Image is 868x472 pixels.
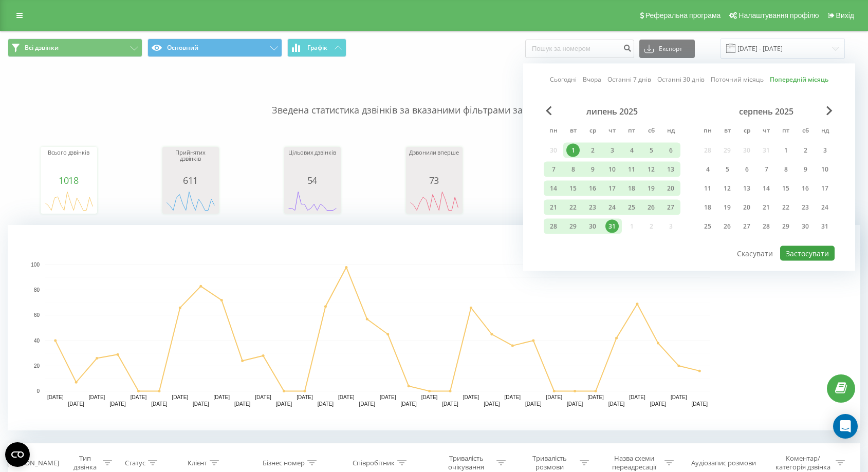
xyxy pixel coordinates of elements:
text: 100 [31,262,40,268]
text: [DATE] [650,401,667,407]
div: пт 1 серп 2025 р. [776,143,796,158]
div: 22 [779,201,792,214]
a: Попередній місяць [770,74,828,84]
text: [DATE] [297,394,313,400]
div: Open Intercom Messenger [833,414,858,439]
div: сб 16 серп 2025 р. [796,181,815,196]
div: вт 8 лип 2025 р. [563,162,583,177]
div: ср 9 лип 2025 р. [583,162,602,177]
div: 26 [644,201,658,214]
text: [DATE] [151,401,168,407]
div: 8 [779,163,792,176]
div: пн 14 лип 2025 р. [544,181,563,196]
div: чт 7 серп 2025 р. [756,162,776,177]
div: 1 [566,144,580,157]
div: 28 [760,220,773,233]
div: пн 11 серп 2025 р. [698,181,717,196]
div: [PERSON_NAME] [7,459,59,467]
button: Скасувати [731,246,779,261]
text: [DATE] [213,394,230,400]
svg: A chart. [409,185,460,216]
text: [DATE] [442,401,458,407]
span: Реферальна програма [645,11,721,20]
div: Тривалість очікування [439,454,494,471]
div: 26 [721,220,734,233]
div: пт 15 серп 2025 р. [776,181,796,196]
div: 15 [779,182,792,195]
div: 12 [721,182,734,195]
abbr: субота [643,124,659,139]
div: 17 [818,182,832,195]
div: 23 [586,201,599,214]
div: чт 10 лип 2025 р. [602,162,622,177]
div: 18 [625,182,638,195]
div: 3 [605,144,619,157]
div: 6 [740,163,753,176]
abbr: четвер [759,124,774,139]
div: нд 13 лип 2025 р. [661,162,680,177]
div: ср 30 лип 2025 р. [583,219,602,234]
div: пн 28 лип 2025 р. [544,219,563,234]
div: 4 [701,163,714,176]
div: пт 11 лип 2025 р. [622,162,641,177]
text: [DATE] [234,401,251,407]
div: 2 [586,144,599,157]
text: 80 [34,287,40,293]
div: 28 [547,220,560,233]
div: нд 20 лип 2025 р. [661,181,680,196]
text: [DATE] [567,401,583,407]
a: Сьогодні [550,74,577,84]
div: чт 21 серп 2025 р. [756,200,776,215]
div: липень 2025 [544,106,680,117]
button: Всі дзвінки [8,39,142,57]
div: 24 [605,201,619,214]
div: A chart. [43,185,95,216]
abbr: п’ятниця [624,124,639,139]
div: сб 26 лип 2025 р. [641,200,661,215]
div: сб 19 лип 2025 р. [641,181,661,196]
a: Останні 7 днів [607,74,651,84]
div: 14 [760,182,773,195]
div: 16 [586,182,599,195]
div: 13 [740,182,753,195]
div: нд 6 лип 2025 р. [661,143,680,158]
div: ср 16 лип 2025 р. [583,181,602,196]
abbr: понеділок [700,124,715,139]
div: вт 15 лип 2025 р. [563,181,583,196]
div: вт 12 серп 2025 р. [717,181,737,196]
div: ср 6 серп 2025 р. [737,162,756,177]
abbr: четвер [604,124,620,139]
div: Дзвонили вперше [409,149,460,175]
div: 14 [547,182,560,195]
div: сб 2 серп 2025 р. [796,143,815,158]
div: 22 [566,201,580,214]
div: пн 4 серп 2025 р. [698,162,717,177]
div: 17 [605,182,619,195]
div: Прийнятих дзвінків [165,149,216,175]
div: чт 24 лип 2025 р. [602,200,622,215]
div: сб 23 серп 2025 р. [796,200,815,215]
div: Тривалість розмови [522,454,577,471]
div: 54 [287,175,338,185]
div: вт 19 серп 2025 р. [717,200,737,215]
div: 7 [760,163,773,176]
div: пт 29 серп 2025 р. [776,219,796,234]
div: 10 [605,163,619,176]
text: [DATE] [47,394,64,400]
text: [DATE] [338,394,355,400]
text: [DATE] [587,394,604,400]
span: Previous Month [546,106,552,116]
text: [DATE] [525,401,542,407]
text: [DATE] [484,401,500,407]
div: пт 4 лип 2025 р. [622,143,641,158]
div: 25 [701,220,714,233]
text: 20 [34,363,40,369]
div: сб 30 серп 2025 р. [796,219,815,234]
a: Вчора [583,74,601,84]
div: Клієнт [188,459,207,467]
text: [DATE] [172,394,189,400]
div: пн 21 лип 2025 р. [544,200,563,215]
div: вт 26 серп 2025 р. [717,219,737,234]
div: 4 [625,144,638,157]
